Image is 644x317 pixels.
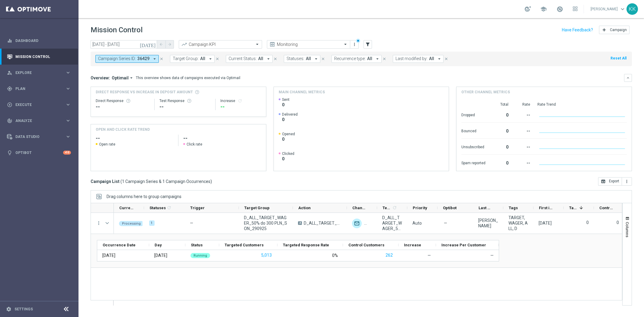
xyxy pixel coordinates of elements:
[356,39,360,43] div: There are unsaved changes
[220,98,261,103] div: Increase
[7,38,71,43] div: equalizer Dashboard
[91,179,212,184] h3: Campaign List
[200,56,205,61] span: All
[65,134,71,139] i: keyboard_arrow_right
[155,243,162,247] span: Day
[63,151,71,155] div: +10
[622,177,632,186] button: more_vert
[7,38,12,43] i: equalizer
[165,40,174,49] button: arrow_forward
[99,142,115,147] span: Open rate
[220,103,261,110] div: --
[15,145,63,161] a: Optibot
[273,56,278,62] button: close
[96,220,101,226] button: more_vert
[226,55,273,63] button: Current Status: All arrow_drop_down
[65,118,71,123] i: keyboard_arrow_right
[283,243,329,247] span: Targeted Response Rate
[15,71,65,75] span: Explore
[493,126,508,135] div: 0
[508,215,528,231] span: TARGET, WAGER, ALL, D
[190,221,193,226] span: —
[159,103,210,110] div: --
[626,3,638,15] div: KK
[382,215,402,231] span: D_ALL_TARGET_WAGER_50% do 300 PLN_SON_290925
[187,142,202,147] span: Click rate
[509,206,518,210] span: Tags
[382,57,386,61] i: close
[396,56,428,61] span: Last modified by:
[112,75,129,81] span: Optimail
[167,205,171,210] i: refresh
[321,57,325,61] i: close
[461,126,485,135] div: Bounced
[215,56,220,62] button: close
[244,206,270,210] span: Target Group
[96,103,149,110] div: --
[91,75,110,81] h3: Overview:
[181,41,187,47] i: trending_up
[392,205,397,210] i: refresh
[14,307,33,311] a: Settings
[444,57,448,61] i: close
[168,42,172,46] i: arrow_forward
[562,28,593,32] input: Have Feedback?
[229,56,257,61] span: Current Status:
[98,56,136,61] span: Campaign Series ID:
[413,206,427,210] span: Priority
[7,70,12,75] i: person_search
[437,56,442,62] i: arrow_drop_down
[7,150,71,155] button: lightbulb Optibot +10
[461,89,510,95] h4: Other channel metrics
[7,49,71,65] div: Mission Control
[159,98,210,103] div: Test Response
[238,98,242,103] button: refresh
[191,252,210,258] colored-tag: Running
[478,218,498,229] div: Katarzyna Kamińska
[136,75,240,81] div: This overview shows data of campaigns executed via Optimail
[444,56,449,62] button: close
[282,132,295,136] span: Opened
[244,215,288,231] span: D_ALL_TARGET_WAGER_50% do 300 PLN_SON_290925
[7,86,12,91] i: gps_fixed
[65,70,71,75] i: keyboard_arrow_right
[7,102,12,107] i: play_circle_outline
[122,179,210,184] span: 1 Campaign Series & 1 Campaign Occurrences
[313,56,319,62] i: arrow_drop_down
[210,179,212,184] span: )
[159,56,164,62] button: close
[269,41,275,47] i: preview
[120,179,122,184] span: (
[7,70,71,75] button: person_search Explore keyboard_arrow_right
[65,86,71,91] i: keyboard_arrow_right
[119,206,134,210] span: Current Status
[149,206,166,210] span: Statuses
[91,213,114,234] div: Press SPACE to select this row.
[306,56,311,61] span: All
[91,26,143,34] h1: Mission Control
[385,251,393,259] button: 262
[267,40,350,49] ng-select: Monitoring
[352,219,362,228] div: Optimail
[15,33,71,49] a: Dashboard
[539,206,553,210] span: First in Range
[114,213,624,234] div: Press SPACE to select this row.
[7,54,71,59] button: Mission Control
[282,136,295,142] span: 0
[7,86,65,91] div: Plan
[173,56,199,61] span: Target Group:
[107,194,181,199] span: Drag columns here to group campaigns
[298,206,311,210] span: Action
[96,127,150,132] h4: OPEN AND CLICK RATE TREND
[15,103,65,107] span: Execute
[428,253,431,258] span: —
[266,56,271,62] i: arrow_drop_down
[619,6,626,12] span: keyboard_arrow_down
[7,118,71,123] div: track_changes Analyze keyboard_arrow_right
[537,102,627,107] div: Rate Trend
[110,75,136,81] button: Optimail arrow_drop_down
[599,26,630,34] button: add Campaign
[107,194,181,199] div: Row Groups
